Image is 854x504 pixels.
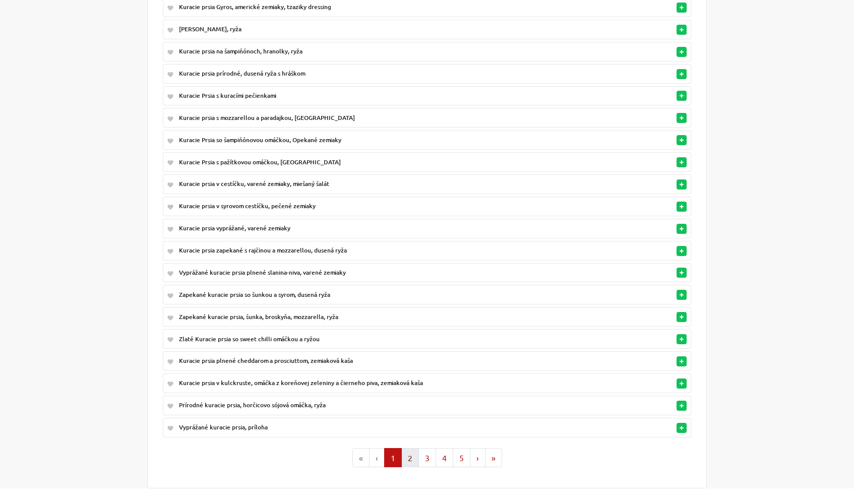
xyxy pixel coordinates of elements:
[179,379,593,388] div: Kuracie prsia v kulckruste, omáčka z koreňovej zeleniny a čierneho piva, zemiaková kaša
[436,448,453,467] button: Go to page 4
[179,3,593,12] div: Kuracie prsia Gyros, americké zemiaky, tzaziky dressing
[179,47,593,56] div: Kuracie prsia na šampiňónoch, hranolky, ryža
[179,91,593,100] div: Kuracie Prsia s kuracími pečienkami
[384,448,402,467] button: Go to page 1
[179,246,593,255] div: Kuracie prsia zapekané s rajčinou a mozzarellou, dusená ryža
[453,448,470,467] button: Go to page 5
[179,423,593,432] div: Vyprážané kuracie prsia, príloha
[179,113,593,122] div: Kuracie prsia s mozzarellou a paradajkou, [GEOGRAPHIC_DATA]
[163,448,691,467] ul: Pagination
[179,356,593,365] div: Kuracie prsia plnené cheddarom a prosciuttom, zemiaková kaša
[179,335,593,344] div: Zlaté Kuracie prsia so sweet chilli omáčkou a ryžou
[179,224,593,233] div: Kuracie prsia vyprážané, varené zemiaky
[179,179,593,188] div: Kuracie prsia v cestíčku, varené zemiaky, miešaný šalát
[179,25,593,34] div: [PERSON_NAME], ryža
[418,448,436,467] button: Go to page 3
[179,136,593,145] div: Kuracie Prsia so šampiňónovou omáčkou, Opekané zemiaky
[401,448,419,467] button: Go to page 2
[179,401,593,410] div: Prírodné kuracie prsia, horčicovo sójová omáčka, ryža
[179,268,593,277] div: Vyprážané kuracie prsia plnené slanina-niva, varené zemiaky
[179,290,593,299] div: Zapekané kuracie prsia so šunkou a syrom, dusená ryža
[179,312,593,322] div: Zapekané kuracie prsia, šunka, broskyňa, mozzarella, ryža
[179,202,593,211] div: Kuracie prsia v syrovom cestíčku, pečené zemiaky
[179,158,593,167] div: Kuracie Prsia s pažítkovou omáčkou, [GEOGRAPHIC_DATA]
[179,69,593,78] div: Kuracie prsia prírodné, dusená ryža s hráškom
[485,448,502,467] button: Go to last page
[470,448,485,467] button: Go to next page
